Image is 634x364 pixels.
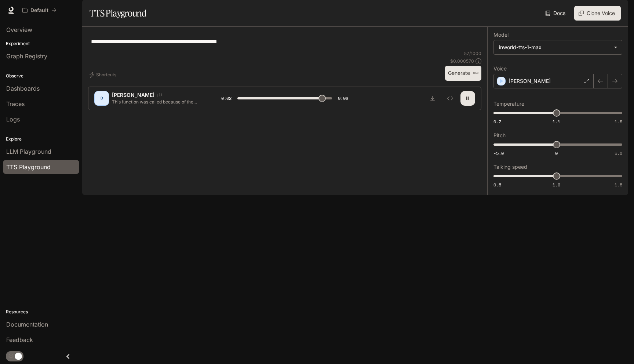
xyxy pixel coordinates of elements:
[555,150,558,156] span: 0
[90,6,146,21] h1: TTS Playground
[615,150,622,156] span: 5.0
[19,3,60,18] button: All workspaces
[445,66,481,81] button: Generate⌘⏎
[493,119,501,125] span: 0.7
[494,40,622,54] div: inworld-tts-1-max
[473,71,478,76] p: ⌘⏎
[574,6,621,21] button: Clone Voice
[615,119,622,125] span: 1.5
[509,77,551,85] p: [PERSON_NAME]
[544,6,568,21] a: Docs
[493,133,506,138] p: Pitch
[493,182,501,188] span: 0.5
[450,58,474,64] p: $ 0.000570
[615,182,622,188] span: 1.5
[493,164,527,170] p: Talking speed
[112,91,154,99] p: [PERSON_NAME]
[493,150,504,156] span: -5.0
[553,119,560,125] span: 1.1
[553,182,560,188] span: 1.0
[464,50,481,57] p: 57 / 1000
[96,92,108,104] div: D
[88,69,119,81] button: Shortcuts
[493,32,509,37] p: Model
[221,95,232,102] span: 0:02
[30,7,48,14] p: Default
[338,95,348,102] span: 0:02
[443,91,458,106] button: Inspect
[499,44,610,51] div: inworld-tts-1-max
[154,93,165,97] button: Copy Voice ID
[112,99,204,105] p: This function was called because of the `onClick` handler
[493,66,507,71] p: Voice
[493,101,524,106] p: Temperature
[425,91,440,106] button: Download audio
